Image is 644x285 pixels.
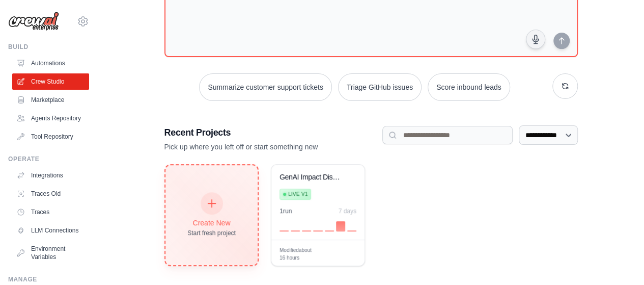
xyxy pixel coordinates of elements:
[8,155,89,163] div: Operate
[324,230,333,231] div: Day 5: 0 executions
[288,190,307,198] span: Live v1
[311,250,337,257] div: Manage deployment
[338,207,356,215] div: 7 days
[302,230,311,231] div: Day 3: 0 executions
[12,55,89,71] a: Automations
[593,236,644,285] iframe: Chat Widget
[12,222,89,239] a: LLM Connections
[12,128,89,145] a: Tool Repository
[341,250,349,257] span: Edit
[279,173,345,182] div: GenAI Impact Discovery & LinkedIn Content Creator
[8,43,89,51] div: Build
[526,30,545,49] button: Click to speak your automation idea
[12,186,89,202] a: Traces Old
[338,73,422,101] button: Triage GitHub issues
[12,92,89,108] a: Marketplace
[12,167,89,184] a: Integrations
[313,230,322,231] div: Day 4: 0 executions
[311,250,329,257] span: Manage
[335,221,345,231] div: Day 6: 1 executions
[187,229,236,237] div: Start fresh project
[291,230,300,231] div: Day 2: 0 executions
[279,207,292,215] div: 1 run
[347,230,356,231] div: Day 7: 0 executions
[8,275,89,283] div: Manage
[279,219,356,231] div: Activity over last 7 days
[8,12,59,31] img: Logo
[279,230,289,231] div: Day 1: 0 executions
[12,110,89,126] a: Agents Repository
[12,241,89,265] a: Environment Variables
[164,125,382,140] h3: Recent Projects
[12,73,89,90] a: Crew Studio
[428,73,510,101] button: Score inbound leads
[187,218,236,228] div: Create New
[279,246,312,262] span: Modified about 16 hours
[552,73,578,99] button: Get new suggestions
[164,142,382,152] p: Pick up where you left off or start something new
[199,73,331,101] button: Summarize customer support tickets
[12,204,89,220] a: Traces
